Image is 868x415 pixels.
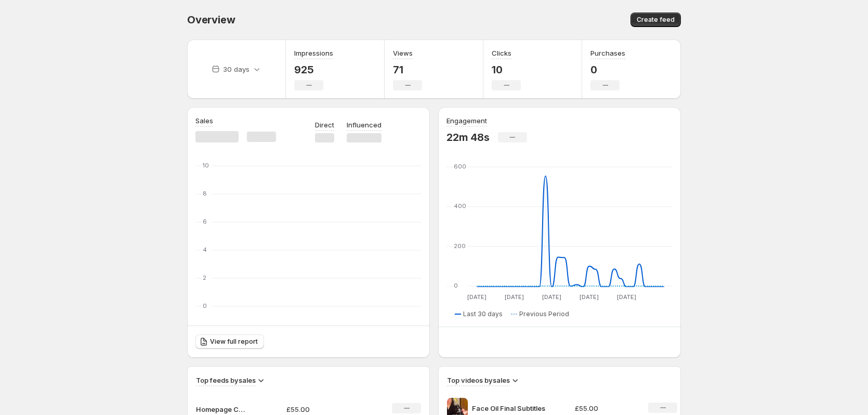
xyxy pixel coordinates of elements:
[223,64,249,74] p: 30 days
[315,120,334,130] p: Direct
[447,375,510,385] h3: Top videos by sales
[637,16,675,24] span: Create feed
[196,404,248,414] p: Homepage Carousel
[347,120,382,130] p: Influenced
[505,293,524,301] text: [DATE]
[630,12,681,27] button: Create feed
[203,190,207,197] text: 8
[210,338,258,346] span: View full report
[454,242,466,250] text: 200
[203,218,207,225] text: 6
[463,310,503,318] span: Last 30 days
[492,63,521,76] p: 10
[575,403,636,413] p: £55.00
[195,115,213,126] h3: Sales
[492,48,511,58] h3: Clicks
[187,14,235,26] span: Overview
[454,202,466,210] text: 400
[542,293,561,301] text: [DATE]
[580,293,599,301] text: [DATE]
[286,404,360,414] p: £55.00
[203,246,207,253] text: 4
[203,302,207,309] text: 0
[519,310,569,318] span: Previous Period
[472,403,550,413] p: Face Oil Final Subtitles
[590,48,625,58] h3: Purchases
[454,163,466,170] text: 600
[393,48,413,58] h3: Views
[454,282,458,289] text: 0
[467,293,486,301] text: [DATE]
[196,375,256,385] h3: Top feeds by sales
[446,115,487,126] h3: Engagement
[446,131,490,144] p: 22m 48s
[203,274,206,281] text: 2
[393,63,422,76] p: 71
[294,63,333,76] p: 925
[294,48,333,58] h3: Impressions
[590,63,625,76] p: 0
[195,334,264,349] a: View full report
[203,162,209,169] text: 10
[617,293,636,301] text: [DATE]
